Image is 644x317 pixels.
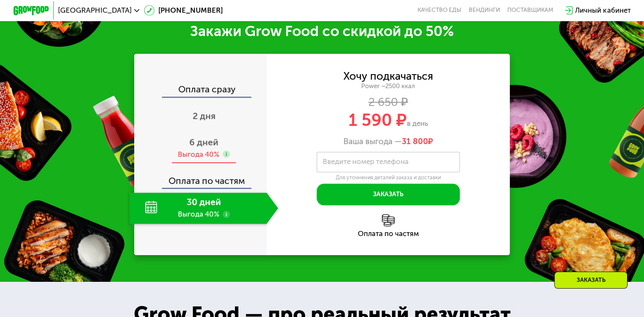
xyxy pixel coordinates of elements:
[402,136,433,146] span: ₽
[267,97,510,107] div: 2 650 ₽
[317,174,460,181] div: Для уточнения деталей заказа и доставки
[193,111,216,121] span: 2 дня
[267,136,510,146] div: Ваша выгода —
[267,230,510,237] div: Оплата по частям
[554,272,627,289] div: Заказать
[348,110,407,130] span: 1 590 ₽
[317,184,460,205] button: Заказать
[382,214,395,227] img: l6xcnZfty9opOoJh.png
[417,7,462,14] a: Качество еды
[267,82,510,90] div: Power ~2500 ккал
[135,167,267,188] div: Оплата по частям
[144,5,223,16] a: [PHONE_NUMBER]
[323,159,409,164] label: Введите номер телефона
[575,5,630,16] div: Личный кабинет
[189,137,218,147] span: 6 дней
[343,71,433,81] div: Хочу подкачаться
[407,119,428,128] span: в день
[402,136,428,146] span: 31 800
[469,7,500,14] a: Вендинги
[178,150,219,159] div: Выгода 40%
[507,7,553,14] div: поставщикам
[58,7,132,14] span: [GEOGRAPHIC_DATA]
[135,85,267,96] div: Оплата сразу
